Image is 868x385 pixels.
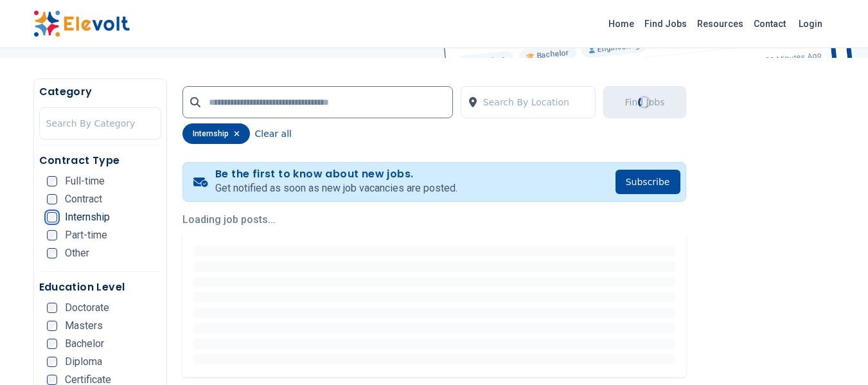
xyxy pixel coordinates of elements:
input: Part-time [47,230,57,240]
input: Contract [47,194,57,204]
input: Diploma [47,357,57,367]
div: Loading... [636,93,654,111]
span: Internship [65,212,110,222]
h5: Education Level [39,280,161,295]
p: Loading job posts... [182,212,686,228]
span: Part-time [65,230,107,240]
iframe: Chat Widget [804,323,868,385]
input: Doctorate [47,303,57,313]
input: Other [47,248,57,258]
input: Masters [47,321,57,331]
a: Contact [748,13,791,34]
span: Bachelor [65,339,104,349]
span: Full-time [65,176,105,186]
img: Elevolt [33,10,130,37]
button: Find JobsLoading... [603,86,686,118]
h5: Category [39,84,161,100]
span: Certificate [65,375,111,385]
h4: Be the first to know about new jobs. [215,168,457,181]
a: Login [791,11,830,37]
span: Other [65,248,89,258]
input: Full-time [47,176,57,186]
a: Home [603,13,639,34]
button: Clear all [255,123,292,144]
span: Contract [65,194,102,204]
input: Internship [47,212,57,222]
button: Subscribe [616,170,680,194]
a: Resources [692,13,748,34]
a: Find Jobs [639,13,692,34]
span: Masters [65,321,103,331]
p: Get notified as soon as new job vacancies are posted. [215,181,457,196]
span: Diploma [65,357,102,367]
span: Doctorate [65,303,109,313]
input: Bachelor [47,339,57,349]
div: internship [182,123,250,144]
input: Certificate [47,375,57,385]
h5: Contract Type [39,153,161,168]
